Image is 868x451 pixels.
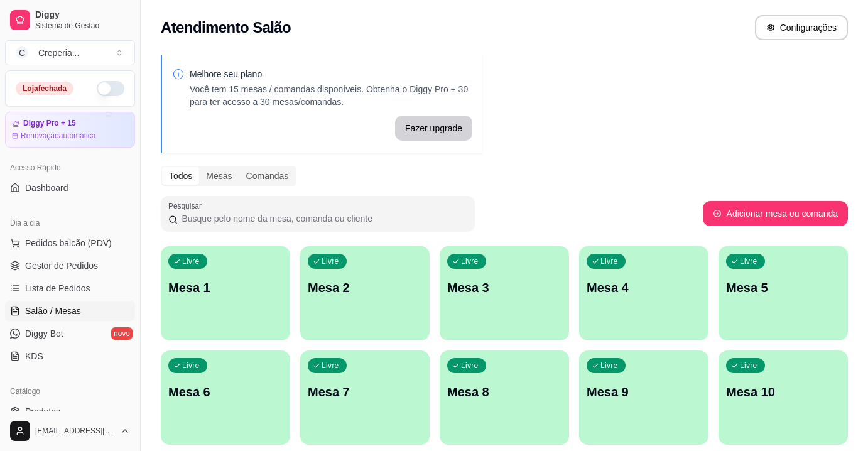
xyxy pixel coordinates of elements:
button: LivreMesa 5 [719,246,848,340]
span: Dashboard [25,182,68,194]
div: Dia a dia [5,213,135,233]
button: LivreMesa 7 [300,350,430,445]
button: LivreMesa 1 [161,246,290,340]
p: Mesa 6 [168,383,283,401]
p: Livre [322,256,339,266]
a: DiggySistema de Gestão [5,5,135,35]
div: Loja fechada [16,82,73,95]
a: Salão / Mesas [5,301,135,321]
a: KDS [5,346,135,366]
p: Você tem 15 mesas / comandas disponíveis. Obtenha o Diggy Pro + 30 para ter acesso a 30 mesas/com... [190,83,472,108]
article: Diggy Pro + 15 [23,119,76,128]
button: Select a team [5,40,135,65]
p: Mesa 3 [447,279,561,296]
button: LivreMesa 4 [579,246,708,340]
button: Configurações [755,15,848,40]
p: Mesa 5 [726,279,840,296]
div: Todos [162,167,199,185]
p: Livre [600,361,618,371]
button: Adicionar mesa ou comanda [703,201,848,226]
button: LivreMesa 10 [719,350,848,445]
span: Diggy [35,9,130,21]
input: Pesquisar [178,212,467,225]
button: Fazer upgrade [395,116,472,141]
a: Lista de Pedidos [5,278,135,298]
h2: Atendimento Salão [161,18,291,38]
p: Livre [740,361,757,371]
p: Mesa 7 [308,383,422,401]
div: Acesso Rápido [5,158,135,178]
p: Livre [461,361,479,371]
p: Livre [600,256,618,266]
a: Diggy Pro + 15Renovaçãoautomática [5,112,135,148]
span: Gestor de Pedidos [25,259,98,272]
p: Livre [322,361,339,371]
p: Mesa 8 [447,383,561,401]
div: Creperia ... [38,46,79,59]
span: Sistema de Gestão [35,21,130,31]
p: Mesa 4 [587,279,701,296]
p: Mesa 10 [726,383,840,401]
span: Salão / Mesas [25,305,81,317]
span: Diggy Bot [25,327,63,340]
button: Alterar Status [97,81,124,96]
button: LivreMesa 8 [440,350,569,445]
article: Renovação automática [21,131,95,141]
span: Pedidos balcão (PDV) [25,237,112,249]
a: Dashboard [5,178,135,198]
span: C [16,46,28,59]
button: Pedidos balcão (PDV) [5,233,135,253]
p: Mesa 2 [308,279,422,296]
span: [EMAIL_ADDRESS][DOMAIN_NAME] [35,426,115,436]
button: LivreMesa 6 [161,350,290,445]
p: Livre [461,256,479,266]
div: Catálogo [5,381,135,401]
p: Livre [182,256,200,266]
span: KDS [25,350,43,362]
button: LivreMesa 9 [579,350,708,445]
span: Lista de Pedidos [25,282,90,295]
a: Diggy Botnovo [5,323,135,344]
button: LivreMesa 2 [300,246,430,340]
p: Livre [740,256,757,266]
p: Mesa 9 [587,383,701,401]
p: Livre [182,361,200,371]
span: Produtos [25,405,60,418]
p: Melhore seu plano [190,68,472,80]
div: Mesas [199,167,239,185]
div: Comandas [239,167,296,185]
button: [EMAIL_ADDRESS][DOMAIN_NAME] [5,416,135,446]
a: Gestor de Pedidos [5,256,135,276]
label: Pesquisar [168,200,206,211]
a: Produtos [5,401,135,421]
button: LivreMesa 3 [440,246,569,340]
p: Mesa 1 [168,279,283,296]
